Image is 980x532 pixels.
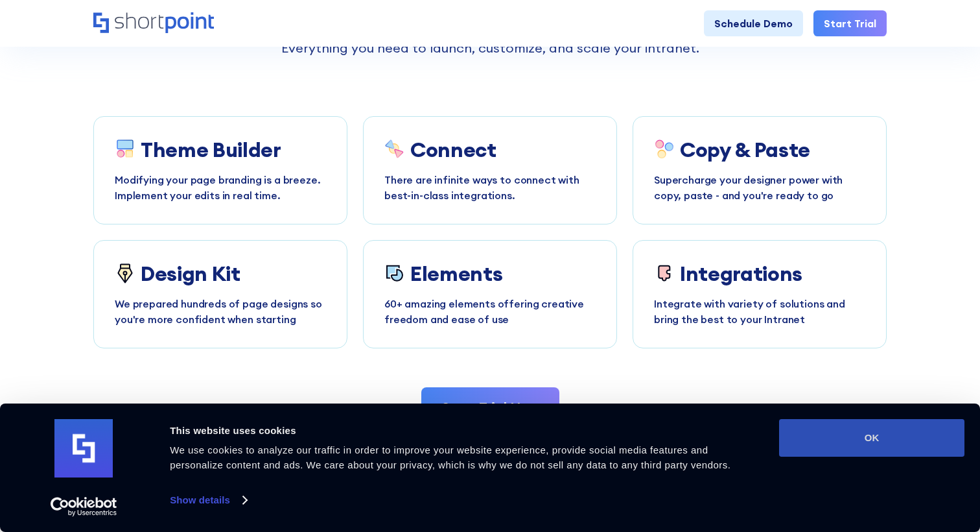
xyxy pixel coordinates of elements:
a: Schedule Demo [704,10,803,36]
span: We use cookies to analyze our traffic in order to improve your website experience, provide social... [170,444,730,470]
p: 60+ amazing elements offering creative freedom and ease of use [384,296,596,327]
a: Start Trial Now [421,387,559,428]
a: Usercentrics Cookiebot - opens in a new window [27,497,141,516]
div: Everything you need to launch, customize, and scale your intranet. [236,38,745,58]
p: Integrate with variety of solutions and bring the best to your Intranet [654,296,865,327]
a: Home [93,12,214,34]
a: Show details [170,490,246,510]
p: There are infinite ways to connect with best-in-class integrations. [384,172,596,203]
img: logo [54,419,113,478]
h3: Design Kit [141,261,240,285]
h3: Theme Builder [141,138,281,162]
button: OK [779,419,964,457]
a: Start Trial [813,10,887,36]
p: Supercharge your designer power with copy, paste - and you're ready to go [654,172,865,203]
div: This website uses cookies [170,423,750,439]
p: Modifying your page branding is a breeze. Implement your edits in real time. [115,172,326,203]
h3: Integrations [680,261,802,285]
h3: Copy & Paste [680,138,810,162]
h3: Connect [410,138,496,162]
p: We prepared hundreds of page designs so you're more confident when starting [115,296,326,327]
h3: Elements [410,261,502,285]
